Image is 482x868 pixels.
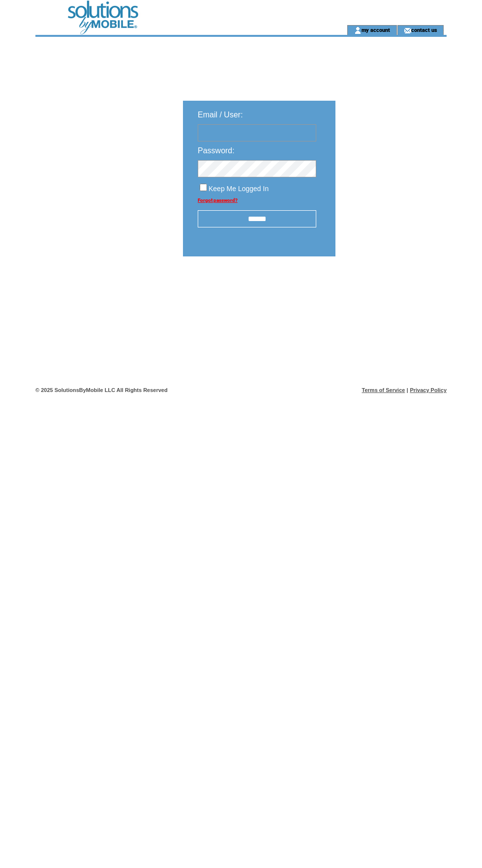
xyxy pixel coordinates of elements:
img: transparent.png;jsessionid=A69F870CCEE27B5FAB9556714BB88B28 [364,281,413,293]
img: contact_us_icon.gif;jsessionid=A69F870CCEE27B5FAB9556714BB88B28 [404,27,411,34]
a: contact us [411,27,437,33]
a: my account [361,27,390,33]
span: © 2025 SolutionsByMobile LLC All Rights Reserved [35,387,168,393]
a: Privacy Policy [410,387,447,393]
span: Email / User: [198,111,243,119]
img: account_icon.gif;jsessionid=A69F870CCEE27B5FAB9556714BB88B28 [354,27,361,34]
a: Forgot password? [198,197,238,203]
span: | [407,387,408,393]
span: Keep Me Logged In [209,185,269,193]
span: Password: [198,146,235,155]
a: Terms of Service [362,387,405,393]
